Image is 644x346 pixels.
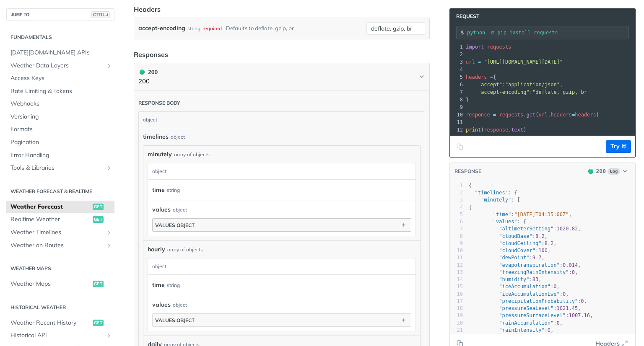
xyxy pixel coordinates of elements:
span: get [93,320,104,326]
a: Realtime Weatherget [6,213,114,226]
span: "cloudCover" [499,248,535,253]
a: Pagination [6,136,114,149]
div: 16 [450,291,463,298]
span: } [466,97,469,103]
span: values [152,205,171,214]
span: : , [469,320,563,326]
span: import [466,44,484,50]
button: Copy to clipboard [454,140,466,153]
div: 1 [450,43,464,51]
div: 11 [450,119,464,126]
span: : , [469,327,553,333]
a: Weather Mapsget [6,278,114,290]
span: values [152,300,171,309]
span: "[DATE]T04:35:00Z" [514,212,569,217]
span: "freezingRainIntensity" [499,269,569,275]
span: "evapotranspiration" [499,262,560,268]
span: hourly [148,245,165,254]
span: "dewPoint" [499,255,529,261]
span: "minutely" [481,197,511,203]
span: : , [469,291,569,297]
button: Show subpages for Weather Data Layers [106,62,112,69]
span: = [490,74,493,80]
span: = [572,112,575,118]
button: JUMP TOCTRL-/ [6,8,114,21]
span: headers [466,74,487,80]
span: : , [469,255,545,261]
span: Realtime Weather [10,215,91,224]
span: get [93,281,104,287]
span: : , [469,312,593,318]
span: print [466,127,481,133]
span: : [466,89,590,95]
button: Show subpages for Weather Timelines [106,229,112,236]
label: accept-encoding [138,22,185,34]
span: requests [487,44,512,50]
input: Request instructions [467,30,628,36]
div: 5 [450,211,463,218]
h2: Fundamentals [6,34,114,41]
span: Weather Recent History [10,319,91,327]
div: 6 [450,218,463,225]
span: "pressureSurfaceLevel" [499,312,566,318]
span: : , [469,233,548,239]
span: 83 [532,276,538,282]
div: 20 [450,320,463,327]
span: : , [469,262,581,268]
h2: Weather Maps [6,265,114,272]
a: Rate Limiting & Tokens [6,85,114,98]
div: 3 [450,58,464,66]
span: : , [469,284,560,289]
svg: Chevron [418,73,425,80]
span: : [ [469,197,520,203]
div: Responses [134,49,168,59]
div: 14 [450,276,463,283]
span: : , [469,298,587,304]
span: Error Handling [10,151,112,160]
div: 11 [450,254,463,261]
div: array of objects [167,246,203,253]
span: { [469,183,472,188]
label: time [152,184,165,196]
span: ( . ) [466,127,527,133]
div: 19 [450,312,463,319]
div: 2 [450,189,463,196]
a: Versioning [6,111,114,123]
div: 3 [450,196,463,204]
div: 200 [138,67,158,77]
span: get [93,204,104,210]
div: object [173,301,187,309]
span: "cloudBase" [499,233,532,239]
span: { [469,204,472,210]
div: 9 [450,240,463,247]
span: : , [469,276,542,282]
div: values object [155,222,195,228]
label: time [152,279,165,291]
span: Weather Forecast [10,203,91,211]
span: "deflate, gzip, br" [532,89,590,95]
div: object [139,112,423,128]
button: Show subpages for Tools & Libraries [106,165,112,171]
span: : , [469,212,572,217]
span: 0 [553,284,556,289]
a: [DATE][DOMAIN_NAME] APIs [6,46,114,59]
span: "accept-encoding" [478,89,530,95]
div: object [171,133,185,141]
span: : , [469,269,578,275]
div: string [187,22,200,34]
span: "timelines" [475,190,508,196]
span: 200 [140,70,145,75]
span: headers [551,112,572,118]
span: Request [452,13,479,20]
span: Access Keys [10,74,112,83]
div: 1 [450,182,463,189]
button: 200 200200 [138,67,425,86]
span: 1020.82 [557,226,578,232]
span: Historical API [10,331,104,340]
span: response [484,127,508,133]
div: values object [155,317,195,323]
span: Log [608,168,620,175]
div: 13 [450,269,463,276]
span: 1021.45 [557,305,578,311]
div: 15 [450,283,463,290]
